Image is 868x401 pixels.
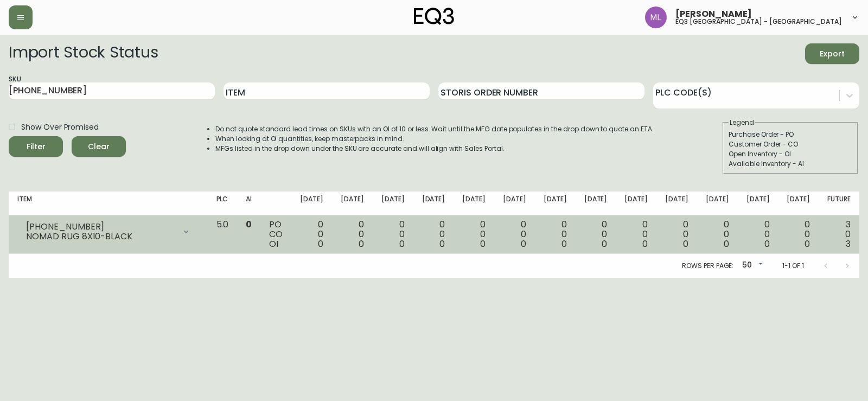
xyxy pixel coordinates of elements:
div: 0 0 [544,220,567,249]
div: Purchase Order - PO [729,130,852,139]
div: 50 [738,257,765,275]
th: [DATE] [697,192,738,215]
span: 0 [318,238,323,250]
div: 0 0 [665,220,688,249]
li: When looking at OI quantities, keep masterpacks in mind. [215,134,654,144]
span: Clear [80,140,117,154]
th: Future [819,192,859,215]
li: MFGs listed in the drop down under the SKU are accurate and will align with Sales Portal. [215,144,654,154]
th: [DATE] [738,192,778,215]
th: [DATE] [535,192,576,215]
th: [DATE] [332,192,373,215]
span: 0 [683,238,688,250]
div: 3 0 [827,220,851,249]
th: [DATE] [454,192,494,215]
span: 0 [805,238,810,250]
span: OI [269,238,278,250]
div: Filter [27,140,46,154]
div: 0 0 [584,220,608,249]
span: 0 [724,238,729,250]
span: 0 [642,238,648,250]
div: 0 0 [503,220,526,249]
span: 0 [521,238,526,250]
p: Rows per page: [682,261,733,271]
button: Filter [9,136,63,157]
div: [PHONE_NUMBER] [26,222,175,232]
div: 0 0 [341,220,364,249]
span: [PERSON_NAME] [675,10,752,18]
span: 0 [399,238,405,250]
div: Available Inventory - AI [729,159,852,169]
th: AI [237,192,260,215]
span: 0 [561,238,567,250]
th: [DATE] [656,192,697,215]
th: [DATE] [413,192,454,215]
div: 0 0 [746,220,770,249]
th: PLC [208,192,238,215]
span: 0 [246,218,252,231]
div: 0 0 [422,220,445,249]
div: Customer Order - CO [729,139,852,149]
th: [DATE] [616,192,656,215]
th: Item [9,192,208,215]
div: 0 0 [300,220,323,249]
span: Export [814,47,851,61]
span: Show Over Promised [21,122,99,133]
div: 0 0 [706,220,729,249]
button: Export [805,43,859,64]
span: 3 [846,238,851,250]
div: 0 0 [624,220,648,249]
h5: eq3 [GEOGRAPHIC_DATA] - [GEOGRAPHIC_DATA] [675,18,842,25]
p: 1-1 of 1 [782,261,804,271]
div: [PHONE_NUMBER]NOMAD RUG 8X10-BLACK [17,220,199,244]
h2: Import Stock Status [9,43,158,64]
th: [DATE] [494,192,535,215]
span: 0 [764,238,770,250]
th: [DATE] [291,192,332,215]
span: 0 [602,238,607,250]
span: 0 [480,238,486,250]
div: 0 0 [381,220,405,249]
li: Do not quote standard lead times on SKUs with an OI of 10 or less. Wait until the MFG date popula... [215,124,654,134]
td: 5.0 [208,215,238,254]
img: baddbcff1c9a25bf9b3a4739eeaf679c [645,7,667,28]
div: PO CO [269,220,283,249]
legend: Legend [729,118,755,128]
button: Clear [72,136,126,157]
div: Open Inventory - OI [729,149,852,159]
th: [DATE] [778,192,819,215]
span: 0 [439,238,445,250]
th: [DATE] [576,192,616,215]
span: 0 [359,238,364,250]
div: 0 0 [787,220,810,249]
img: logo [414,8,454,25]
div: NOMAD RUG 8X10-BLACK [26,232,175,241]
div: 0 0 [462,220,486,249]
th: [DATE] [373,192,413,215]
